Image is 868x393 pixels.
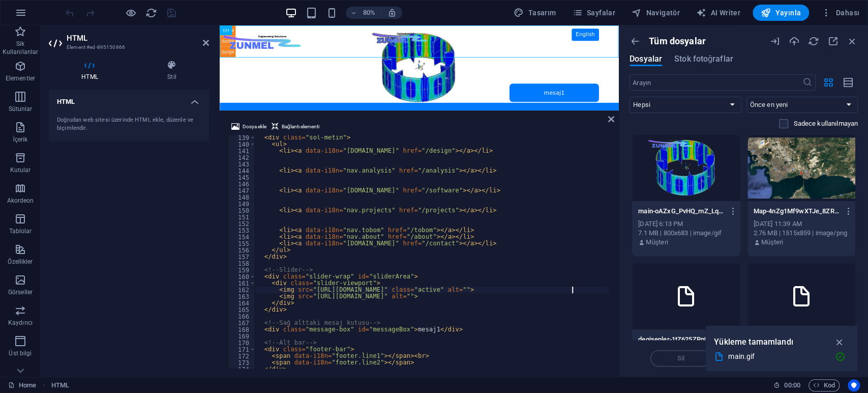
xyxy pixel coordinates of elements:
div: 146 [228,181,256,187]
div: 144 [228,167,256,174]
i: Maksimuma Çıkar [827,36,839,47]
span: Navigatör [632,8,680,18]
button: reload [145,7,157,19]
div: 148 [228,194,256,201]
button: Navigatör [627,5,684,21]
span: Dosyalar [630,53,662,65]
div: main.gif [728,351,827,362]
div: 165 [228,306,256,313]
h4: HTML [49,90,209,108]
div: 147 [228,187,256,194]
p: main-oAZxG_PvHQ_mZ_LqMBF0Ow.gif [638,207,725,216]
div: 161 [228,280,256,287]
p: İçerik [13,135,27,144]
div: 167 [228,320,256,326]
h3: Element #ed-895150866 [67,43,189,52]
button: Sayfalar [568,5,619,21]
button: Yayınla [753,5,809,21]
div: 140 [228,141,256,148]
div: 154 [228,234,256,240]
p: Kutular [10,166,31,174]
div: [DATE] 6:13 PM [638,219,734,229]
h6: Oturum süresi [773,379,800,391]
nav: breadcrumb [51,379,69,391]
div: 152 [228,220,256,227]
h2: HTML [67,34,209,43]
i: Yeniden Yükle [808,36,819,47]
div: 168 [228,326,256,333]
div: 151 [228,214,256,220]
div: 171 [228,346,256,353]
div: 141 [228,148,256,154]
div: 160 [228,273,256,280]
span: Sayfalar [572,8,615,18]
i: Yeniden boyutlandırmada yakınlaştırma düzeyini seçilen cihaza uyacak şekilde otomatik olarak ayarla. [387,8,397,17]
div: Tasarım (Ctrl+Alt+Y) [510,5,560,21]
button: Kod [809,379,840,391]
p: Sadece kullanılmayan [793,119,858,128]
div: 159 [228,267,256,273]
i: Sayfayı yeniden yükleyin [145,7,157,19]
p: Yükleme tamamlandı [714,335,793,349]
div: 169 [228,333,256,340]
div: 174 [228,366,256,373]
p: Tablolar [9,227,32,235]
i: Tüm klasörleri gösterin [630,36,641,47]
div: 155 [228,240,256,247]
span: Dahası [821,8,859,18]
button: Ön izleme modundan çıkıp düzenlemeye devam etmek için buraya tıklayın [125,7,137,19]
p: Görseller [8,288,33,296]
div: 143 [228,161,256,167]
div: 170 [228,340,256,346]
div: 164 [228,300,256,306]
button: AI Writer [692,5,744,21]
p: Elementler [6,74,35,82]
div: 139 [228,134,256,141]
span: Seçmek için tıkla. Düzenlemek için çift tıkla [51,379,69,391]
span: Dosya ekle [243,121,266,133]
p: Sütunlar [9,105,33,113]
span: Bağlantı elementi [282,121,319,133]
span: AI Writer [696,8,740,18]
button: Usercentrics [848,379,860,391]
i: Kapat [847,36,858,47]
div: 150 [228,207,256,214]
h6: 80% [361,7,377,19]
i: URL içeri aktarma [769,36,781,47]
div: 163 [228,293,256,300]
span: Stok fotoğraflar [674,53,733,65]
div: 172 [228,353,256,359]
button: 80% [346,7,382,19]
div: 162 [228,287,256,293]
div: Doğrudan web sitesi üzerinde HTML ekle, düzenle ve biçimlendir. [57,116,201,133]
div: 156 [228,247,256,254]
span: Yayınla [761,8,801,18]
p: degisenler-1tZ625ZRpUNLolRg3X2o2g.js [638,335,725,344]
div: 142 [228,154,256,161]
input: Arayın [630,74,802,91]
button: Dahası [817,5,863,21]
p: Akordeon [7,196,34,205]
span: : [791,381,793,389]
p: Müşteri [646,238,668,247]
p: Map-4nZg1Mf9wXTJe_8ZRISKdw.png [754,207,840,216]
p: Tüm dosyalar [649,36,706,47]
div: [DATE] 11:39 AM [754,219,850,229]
div: 173 [228,359,256,366]
div: 153 [228,227,256,234]
div: 166 [228,313,256,320]
button: Bağlantı elementi [270,121,321,133]
i: Yükle [789,36,800,47]
div: 158 [228,260,256,267]
p: Kaydırıcı [8,319,33,327]
button: Dosya ekle [230,121,268,133]
div: 7.1 MB | 800x683 | image/gif [638,229,734,238]
button: Tasarım [510,5,560,21]
span: Kod [813,379,835,391]
div: 157 [228,254,256,260]
div: 149 [228,201,256,207]
h4: HTML [49,60,135,81]
div: 2.76 MB | 1515x859 | image/png [754,229,850,238]
p: Özellikler [8,258,33,266]
p: Üst bilgi [9,349,32,357]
